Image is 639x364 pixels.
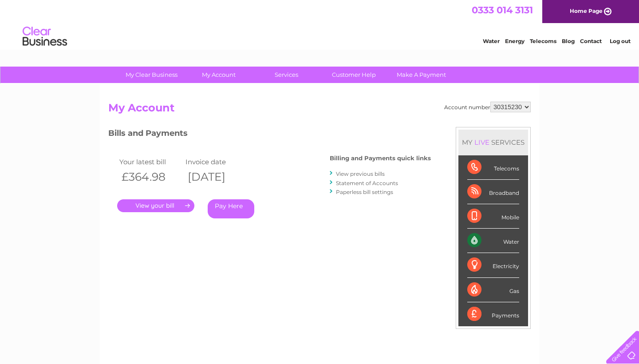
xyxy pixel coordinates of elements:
[182,67,256,83] a: My Account
[472,4,533,16] a: 0333 014 3131
[610,38,631,44] a: Log out
[183,156,249,168] td: Invoice date
[336,189,393,195] a: Paperless bill settings
[505,38,525,44] a: Energy
[467,204,519,229] div: Mobile
[108,127,431,142] h3: Bills and Payments
[330,155,431,162] h4: Billing and Payments quick links
[110,5,530,43] div: Clear Business is a trading name of Verastar Limited (registered in [GEOGRAPHIC_DATA] No. 3667643...
[250,67,323,83] a: Services
[336,170,385,177] a: View previous bills
[117,199,194,212] a: .
[467,278,519,302] div: Gas
[183,168,249,186] th: [DATE]
[467,302,519,326] div: Payments
[208,199,254,218] a: Pay Here
[117,156,183,168] td: Your latest bill
[22,23,67,50] img: logo.png
[467,180,519,204] div: Broadband
[444,102,531,112] div: Account number
[562,38,575,44] a: Blog
[467,253,519,277] div: Electricity
[117,168,183,186] th: £364.98
[108,102,531,119] h2: My Account
[385,67,458,83] a: Make A Payment
[530,38,556,44] a: Telecoms
[467,155,519,180] div: Telecoms
[580,38,602,44] a: Contact
[317,67,390,83] a: Customer Help
[458,130,528,155] div: MY SERVICES
[473,138,491,146] div: LIVE
[483,38,500,44] a: Water
[115,67,188,83] a: My Clear Business
[336,180,398,186] a: Statement of Accounts
[467,229,519,253] div: Water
